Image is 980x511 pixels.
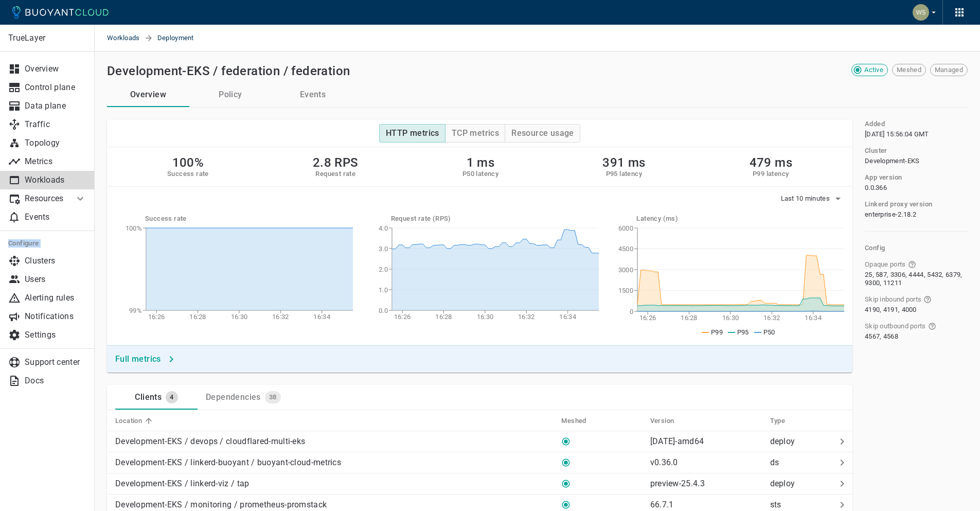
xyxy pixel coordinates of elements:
[737,328,749,336] span: P95
[148,313,165,321] tspan: 16:26
[650,479,705,488] p: preview-25.4.3
[25,274,86,285] p: Users
[25,193,66,204] p: Resources
[379,124,446,143] button: HTTP metrics
[198,385,289,410] a: Dependencies38
[763,314,780,322] tspan: 16:32
[202,388,261,402] div: Dependencies
[893,66,925,74] span: Meshed
[25,64,86,74] p: Overview
[865,332,898,341] span: 4567, 4568
[462,170,498,178] h5: P50 latency
[865,322,926,330] span: Skip outbound ports
[107,25,144,51] span: Workloads
[115,385,198,410] a: Clients4
[25,311,86,322] p: Notifications
[379,224,388,232] tspan: 4.0
[602,170,645,178] h5: P95 latency
[166,393,177,401] span: 4
[167,155,209,170] h2: 100%
[750,170,792,178] h5: P99 latency
[805,314,822,322] tspan: 16:34
[618,245,633,253] tspan: 4500
[129,307,142,314] tspan: 99%
[630,308,633,315] tspan: 0
[908,260,916,269] svg: Ports that skip Linkerd protocol detection
[313,155,359,170] h2: 2.8 RPS
[272,82,354,107] button: Events
[462,155,498,170] h2: 1 ms
[865,271,966,287] span: 25, 587, 3306, 4444, 5432, 6379, 9300, 11211
[511,128,574,138] h4: Resource usage
[865,147,887,155] h5: Cluster
[650,416,688,426] span: Version
[115,479,250,489] p: Development-EKS / linkerd-viz / tap
[25,256,86,266] p: Clusters
[865,295,921,304] span: Skip inbound ports
[865,244,968,252] h5: Config
[25,101,86,111] p: Data plane
[107,64,350,78] h2: Development-EKS / federation / federation
[115,416,155,426] span: Location
[272,313,289,321] tspan: 16:32
[25,138,86,148] p: Topology
[111,350,180,368] button: Full metrics
[115,457,341,468] p: Development-EKS / linkerd-buoyant / buoyant-cloud-metrics
[618,287,633,294] tspan: 1500
[313,170,359,178] h5: Request rate
[865,157,920,165] span: Development-EKS
[115,354,161,364] h4: Full metrics
[763,328,775,336] span: P50
[602,155,645,170] h2: 391 ms
[865,184,887,192] span: 0.0.366
[650,500,674,509] p: 66.7.1
[8,239,86,248] h5: Configure
[770,416,799,426] span: Type
[107,82,189,107] button: Overview
[639,314,656,322] tspan: 16:26
[860,66,887,74] span: Active
[126,224,142,232] tspan: 100%
[379,286,388,294] tspan: 1.0
[25,156,86,167] p: Metrics
[750,155,792,170] h2: 479 ms
[865,306,917,314] span: 4190, 4191, 4000
[865,260,906,269] span: Opaque ports
[379,266,388,273] tspan: 2.0
[711,328,723,336] span: P99
[386,128,439,138] h4: HTTP metrics
[189,313,206,321] tspan: 16:28
[650,457,678,467] p: v0.36.0
[452,128,499,138] h4: TCP metrics
[231,313,248,321] tspan: 16:30
[391,215,599,223] h5: Request rate (RPS)
[770,500,832,510] p: sts
[781,195,832,203] span: Last 10 minutes
[561,417,586,425] h5: Meshed
[265,393,281,401] span: 38
[115,500,327,510] p: Development-EKS / monitoring / prometheus-promstack
[650,417,674,425] h5: Version
[505,124,580,143] button: Resource usage
[931,66,967,74] span: Managed
[913,4,929,21] img: Weichung Shaw
[313,313,330,321] tspan: 16:34
[25,212,86,222] p: Events
[681,314,698,322] tspan: 16:28
[636,215,844,223] h5: Latency (ms)
[115,436,305,447] p: Development-EKS / devops / cloudflared-multi-eks
[770,479,832,489] p: deploy
[189,82,272,107] button: Policy
[145,215,353,223] h5: Success rate
[618,224,633,232] tspan: 6000
[379,307,388,314] tspan: 0.0
[518,313,535,321] tspan: 16:32
[928,322,936,330] svg: Ports that bypass the Linkerd proxy for outgoing connections
[25,357,86,367] p: Support center
[865,130,929,138] span: Thu, 23 Nov 2023 15:56:04 UTC
[394,313,411,321] tspan: 16:26
[435,313,452,321] tspan: 16:28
